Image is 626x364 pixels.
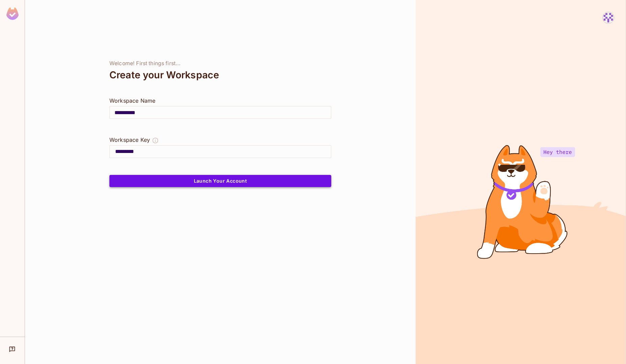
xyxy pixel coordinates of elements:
button: The Workspace Key is unique, and serves as the identifier of your workspace. [152,136,159,145]
div: Create your Workspace [109,67,331,83]
img: SReyMgAAAABJRU5ErkJggg== [6,7,19,20]
img: rishabh.shukla@gnapi.tech [603,12,614,23]
div: Help & Updates [5,342,20,356]
div: Workspace Key [109,136,150,144]
button: Launch Your Account [109,175,331,187]
div: Welcome! First things first... [109,60,331,67]
div: Workspace Name [109,97,331,105]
